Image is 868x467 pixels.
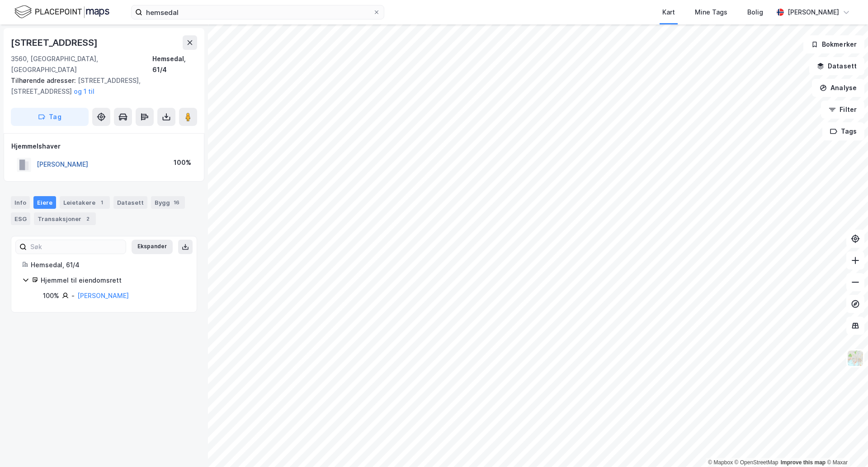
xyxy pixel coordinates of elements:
[735,459,778,466] a: OpenStreetMap
[812,79,864,97] button: Analyse
[27,240,126,254] input: Søk
[708,459,733,466] a: Mapbox
[803,35,864,53] button: Bokmerker
[11,53,152,75] div: 3560, [GEOGRAPHIC_DATA], [GEOGRAPHIC_DATA]
[113,196,147,209] div: Datasett
[142,5,373,19] input: Søk på adresse, matrikkel, gårdeiere, leietakere eller personer
[97,198,106,207] div: 1
[152,53,197,75] div: Hemsedal, 61/4
[151,196,185,209] div: Bygg
[31,260,186,270] div: Hemsedal, 61/4
[14,4,109,20] img: logo.f888ab2527a4732fd821a326f86c7f29.svg
[77,292,129,299] a: [PERSON_NAME]
[43,290,59,301] div: 100%
[83,214,92,223] div: 2
[11,141,197,152] div: Hjemmelshaver
[788,7,839,18] div: [PERSON_NAME]
[172,198,181,207] div: 16
[11,77,78,84] span: Tilhørende adresser:
[823,424,868,467] iframe: Chat Widget
[174,157,191,168] div: 100%
[132,240,173,254] button: Ekspander
[821,101,864,119] button: Filter
[11,108,89,126] button: Tag
[11,35,99,50] div: [STREET_ADDRESS]
[11,196,30,209] div: Info
[662,7,675,18] div: Kart
[695,7,727,18] div: Mine Tags
[34,212,96,225] div: Transaksjoner
[71,290,75,301] div: -
[847,350,864,367] img: Z
[41,275,186,286] div: Hjemmel til eiendomsrett
[60,196,110,209] div: Leietakere
[33,196,56,209] div: Eiere
[11,212,30,225] div: ESG
[747,7,763,18] div: Bolig
[781,459,826,466] a: Improve this map
[822,122,864,140] button: Tags
[11,75,190,97] div: [STREET_ADDRESS], [STREET_ADDRESS]
[809,57,864,75] button: Datasett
